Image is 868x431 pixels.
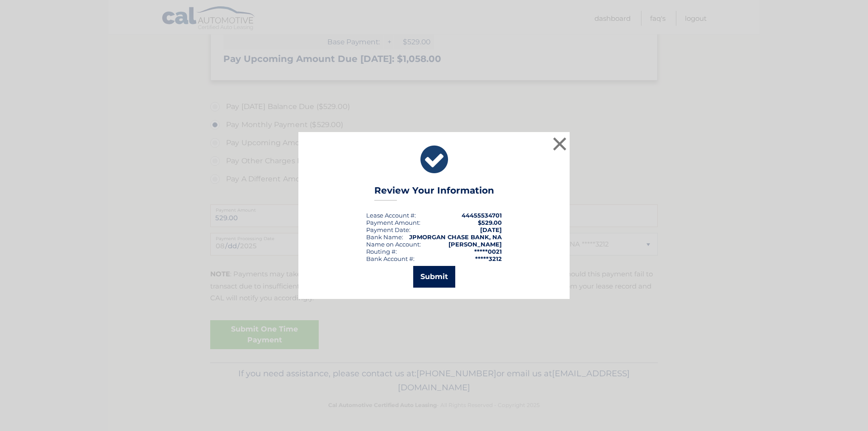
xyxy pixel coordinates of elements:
span: Payment Date [366,226,409,233]
div: Payment Amount: [366,219,420,226]
strong: JPMORGAN CHASE BANK, NA [409,233,502,241]
div: Lease Account #: [366,212,416,219]
span: [DATE] [480,226,502,233]
div: : [366,226,410,233]
span: $529.00 [478,219,502,226]
div: Bank Account #: [366,255,415,262]
button: × [551,135,569,153]
strong: [PERSON_NAME] [448,241,502,248]
h3: Review Your Information [374,185,494,201]
div: Name on Account: [366,241,421,248]
div: Bank Name: [366,233,403,241]
div: Routing #: [366,248,397,255]
button: Submit [413,266,455,288]
strong: 44455534701 [462,212,502,219]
